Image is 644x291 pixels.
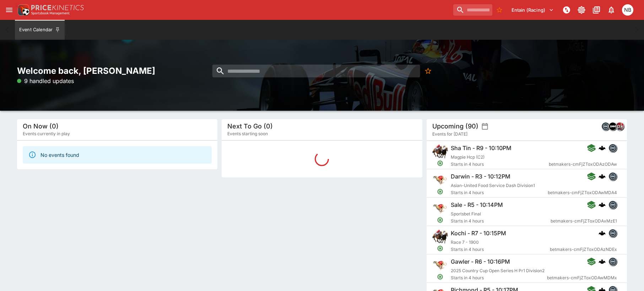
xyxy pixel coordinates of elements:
img: pricekinetics.png [616,122,624,130]
span: Events starting soon [227,130,268,137]
button: No Bookmarks [422,65,435,77]
div: pricekinetics [616,122,624,131]
img: logo-cerberus.svg [599,173,606,180]
img: greyhound_racing.png [432,201,448,216]
span: betmakers-cmFjZToxODAwMDMx [547,274,617,281]
span: Starts in 4 hours [451,246,550,253]
img: horse_racing.png [432,229,448,245]
span: Sportsbet Final [451,211,481,216]
button: No Bookmarks [494,4,505,16]
h5: On Now (0) [23,122,59,130]
h6: Kochi - R7 - 10:15PM [451,230,506,237]
div: samemeetingmulti [608,122,617,131]
div: cerberus [599,258,606,265]
button: Documentation [590,4,603,16]
svg: Open [437,217,443,223]
div: cerberus [599,230,606,237]
button: NOT Connected to PK [560,4,573,16]
h5: Next To Go (0) [227,122,273,130]
span: Race 7 - 1900 [451,240,479,245]
div: betmakers [608,172,617,181]
img: PriceKinetics [31,5,84,10]
span: Starts in 4 hours [451,218,551,225]
div: cerberus [599,173,606,180]
svg: Open [437,188,443,195]
button: Nicole Brown [620,2,635,18]
img: greyhound_racing.png [432,172,448,188]
span: Magpie Hcp (C2) [451,154,485,160]
img: logo-cerberus.svg [599,144,606,152]
button: Select Tenant [507,4,558,16]
div: betmakers [601,122,610,131]
img: betmakers.png [609,144,617,152]
h6: Darwin - R3 - 10:12PM [451,173,510,180]
img: samemeetingmulti.png [609,122,617,130]
img: logo-cerberus.svg [599,230,606,237]
h6: Sale - R5 - 10:14PM [451,201,503,209]
div: Nicole Brown [622,4,633,16]
span: Events currently in play [23,130,70,137]
h5: Upcoming (90) [432,122,478,130]
img: PriceKinetics Logo [16,3,30,17]
img: betmakers.png [609,172,617,180]
span: Starts in 4 hours [451,274,547,281]
input: search [453,4,492,16]
p: 9 handled updates [17,77,74,85]
div: betmakers [608,257,617,266]
div: betmakers [608,144,617,152]
svg: Open [437,160,443,166]
button: Toggle light/dark mode [575,4,588,16]
h6: Sha Tin - R9 - 10:10PM [451,144,512,152]
span: betmakers-cmFjZToxODAzNDEx [550,246,617,253]
span: Asian-United Food Service Dash Division1 [451,183,535,188]
img: greyhound_racing.png [432,257,448,273]
img: betmakers.png [602,122,610,130]
img: Sportsbook Management [31,12,70,15]
span: betmakers-cmFjZToxODAwMDA4 [548,189,617,196]
h6: Gawler - R6 - 10:16PM [451,258,510,265]
span: Events for [DATE] [432,131,467,138]
svg: Open [437,274,443,280]
div: No events found [40,148,79,161]
button: open drawer [3,4,16,16]
img: betmakers.png [609,229,617,237]
span: betmakers-cmFjZToxODAzODAw [549,161,617,168]
img: betmakers.png [609,258,617,265]
span: Starts in 4 hours [451,189,548,196]
div: cerberus [599,201,606,208]
div: betmakers [608,201,617,209]
input: search [212,65,420,77]
div: betmakers [608,229,617,237]
button: Notifications [605,4,618,16]
img: horse_racing.png [432,144,448,159]
img: logo-cerberus.svg [599,258,606,265]
button: settings [481,123,488,130]
img: logo-cerberus.svg [599,201,606,208]
button: Event Calendar [15,20,65,40]
img: betmakers.png [609,201,617,209]
span: Starts in 4 hours [451,161,549,168]
span: betmakers-cmFjZToxODAxMzE1 [551,218,617,225]
div: cerberus [599,144,606,152]
h2: Welcome back, [PERSON_NAME] [17,65,217,76]
svg: Open [437,245,443,252]
span: 2025 Country Cup Open Series H Pr1 Division2 [451,268,545,273]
